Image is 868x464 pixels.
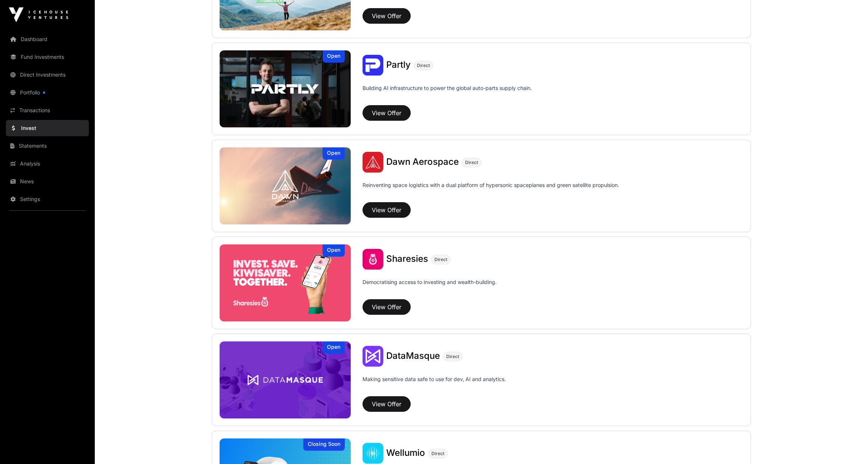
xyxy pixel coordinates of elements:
a: Portfolio [6,84,89,101]
a: Partly [386,60,411,70]
a: SharesiesOpen [220,244,351,321]
a: Settings [6,191,89,207]
a: Direct Investments [6,67,89,83]
button: View Offer [363,202,411,218]
p: Democratising access to investing and wealth-building. [363,278,497,296]
div: Closing Soon [303,438,345,451]
img: Partly [220,50,351,127]
span: Direct [431,451,444,457]
img: Partly [363,55,383,76]
div: Open [323,147,345,160]
img: Dawn Aerospace [363,152,383,173]
a: Dawn AerospaceOpen [220,147,351,224]
span: Wellumio [386,447,425,458]
span: DataMasque [386,350,440,361]
button: View Offer [363,8,411,24]
a: Analysis [6,156,89,172]
a: Invest [6,120,89,136]
button: View Offer [363,299,411,315]
img: Sharesies [220,244,351,321]
a: Wellumio [386,448,425,458]
img: Wellumio [363,443,383,464]
a: Statements [6,138,89,154]
img: Icehouse Ventures Logo [9,7,68,22]
span: Direct [434,257,447,263]
div: Open [323,244,345,257]
span: Direct [417,63,430,69]
a: Sharesies [386,254,428,264]
img: Dawn Aerospace [220,147,351,224]
img: DataMasque [220,341,351,418]
span: Direct [446,354,459,360]
a: Fund Investments [6,49,89,65]
button: View Offer [363,396,411,412]
img: DataMasque [363,346,383,367]
a: PartlyOpen [220,50,351,127]
div: Open [323,341,345,354]
span: Direct [465,160,478,166]
a: Dawn Aerospace [386,157,459,167]
img: Sharesies [363,249,383,270]
div: Open [323,50,345,63]
p: Making sensitive data safe to use for dev, AI and analytics. [363,375,506,393]
span: Partly [386,59,411,70]
p: Building AI infrastructure to power the global auto-parts supply chain. [363,84,532,102]
a: Transactions [6,102,89,118]
a: DataMasqueOpen [220,341,351,418]
span: Dawn Aerospace [386,156,459,167]
button: View Offer [363,105,411,121]
iframe: Chat Widget [831,428,868,464]
span: Sharesies [386,253,428,264]
a: News [6,173,89,190]
p: Reinventing space logistics with a dual platform of hypersonic spaceplanes and green satellite pr... [363,181,619,199]
a: Dashboard [6,31,89,47]
a: DataMasque [386,351,440,361]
